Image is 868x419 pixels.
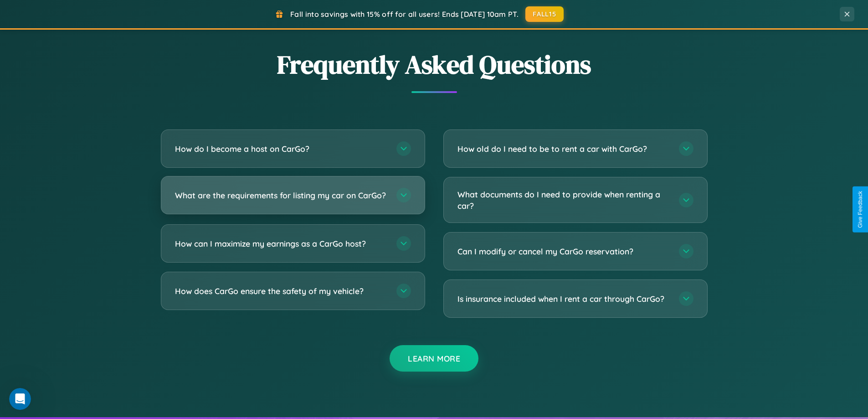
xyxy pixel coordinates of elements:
h2: Frequently Asked Questions [161,47,708,82]
div: Give Feedback [857,191,863,228]
h3: Is insurance included when I rent a car through CarGo? [457,293,670,305]
iframe: Intercom live chat [9,388,31,410]
h3: What are the requirements for listing my car on CarGo? [175,190,387,201]
h3: How does CarGo ensure the safety of my vehicle? [175,285,387,297]
span: Fall into savings with 15% off for all users! Ends [DATE] 10am PT. [290,10,519,19]
h3: How old do I need to be to rent a car with CarGo? [457,143,670,155]
h3: How do I become a host on CarGo? [175,143,387,155]
h3: How can I maximize my earnings as a CarGo host? [175,238,387,249]
button: Learn More [390,345,478,372]
button: FALL15 [525,6,564,22]
h3: What documents do I need to provide when renting a car? [457,189,670,211]
h3: Can I modify or cancel my CarGo reservation? [457,246,670,257]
